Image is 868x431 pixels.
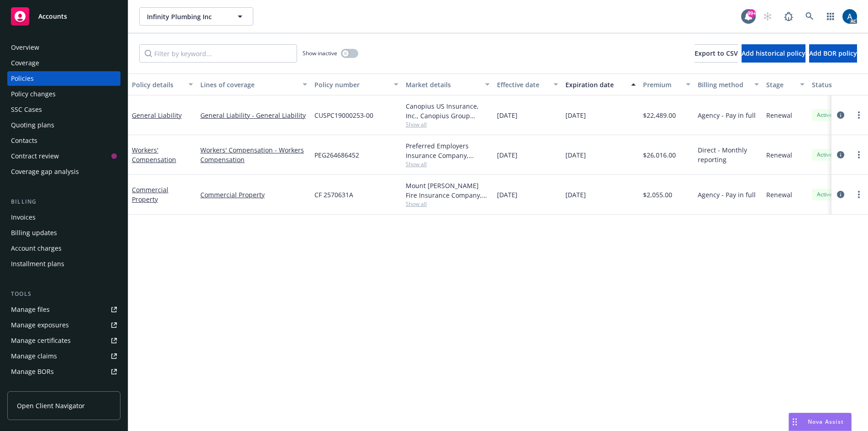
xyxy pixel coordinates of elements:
div: Premium [643,80,680,89]
div: Policy changes [11,87,56,101]
a: Manage files [7,302,120,317]
img: photo [842,9,857,24]
span: CF 2570631A [314,190,353,200]
span: Renewal [766,150,792,160]
a: Policy changes [7,87,120,101]
a: Start snowing [758,7,777,26]
span: Show all [406,160,490,168]
a: Invoices [7,210,120,225]
a: Manage exposures [7,318,120,332]
a: Commercial Property [200,190,307,200]
span: Add historical policy [742,49,805,58]
span: [DATE] [565,110,586,120]
span: Show all [406,121,490,128]
span: Show all [406,200,490,208]
div: Manage BORs [11,364,54,379]
a: more [853,149,864,160]
a: Coverage [7,56,120,70]
div: Policy details [132,80,183,89]
a: Workers' Compensation - Workers Compensation [200,145,307,164]
div: Overview [11,40,39,55]
div: Tools [7,289,120,299]
span: [DATE] [497,110,518,120]
button: Premium [639,74,694,95]
div: Billing updates [11,226,57,240]
span: [DATE] [565,150,586,160]
div: Invoices [11,210,36,225]
div: Summary of insurance [11,380,80,394]
a: Report a Bug [779,7,798,26]
button: Market details [402,74,493,95]
div: Billing method [698,80,749,89]
span: Renewal [766,110,792,120]
input: Filter by keyword... [139,44,297,63]
a: Billing updates [7,226,120,240]
a: Manage certificates [7,333,120,348]
a: Quoting plans [7,118,120,132]
button: Nova Assist [789,413,852,431]
div: Canopius US Insurance, Inc., Canopius Group Limited, Amwins [406,101,490,121]
button: Expiration date [562,74,639,95]
button: Infinity Plumbing Inc [139,7,253,26]
a: Installment plans [7,257,120,271]
a: Manage BORs [7,364,120,379]
span: Nova Assist [808,418,844,426]
a: Summary of insurance [7,380,120,394]
a: General Liability [132,111,182,120]
button: Policy number [311,74,402,95]
div: Account charges [11,241,62,256]
span: Active [816,151,834,159]
span: Direct - Monthly reporting [698,145,759,164]
div: 99+ [748,9,756,17]
a: Manage claims [7,349,120,363]
div: Coverage [11,56,39,70]
div: Effective date [497,80,548,89]
span: $2,055.00 [643,190,672,200]
a: Policies [7,71,120,86]
a: Coverage gap analysis [7,164,120,179]
span: Infinity Plumbing Inc [147,12,226,21]
span: Show inactive [303,49,337,57]
div: Market details [406,80,480,89]
span: Open Client Navigator [17,401,85,410]
div: Lines of coverage [200,80,297,89]
div: Installment plans [11,257,64,271]
button: Effective date [493,74,562,95]
span: Export to CSV [695,49,738,58]
div: Quoting plans [11,118,54,132]
div: Billing [7,197,120,206]
a: more [853,189,864,200]
span: $26,016.00 [643,150,676,160]
div: Policies [11,71,34,86]
div: Manage claims [11,349,57,363]
a: circleInformation [835,149,846,160]
span: Active [816,190,834,199]
span: Active [816,111,834,119]
a: Contacts [7,133,120,148]
span: [DATE] [497,190,518,200]
div: SSC Cases [11,102,42,117]
a: General Liability - General Liability [200,110,307,120]
a: SSC Cases [7,102,120,117]
span: [DATE] [497,150,518,160]
span: PEG264686452 [314,150,359,160]
a: circleInformation [835,110,846,121]
div: Drag to move [789,413,800,431]
a: circleInformation [835,189,846,200]
div: Contract review [11,149,59,163]
div: Stage [766,80,795,89]
div: Manage certificates [11,333,71,348]
a: Contract review [7,149,120,163]
span: Agency - Pay in full [698,190,756,200]
div: Policy number [314,80,388,89]
a: more [853,110,864,121]
span: Add BOR policy [809,49,857,58]
button: Policy details [128,74,197,95]
a: Search [800,7,819,26]
a: Commercial Property [132,185,168,204]
span: Renewal [766,190,792,200]
div: Mount [PERSON_NAME] Fire Insurance Company, USLI [406,181,490,200]
a: Overview [7,40,120,55]
a: Accounts [7,4,120,29]
span: Accounts [38,13,67,20]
